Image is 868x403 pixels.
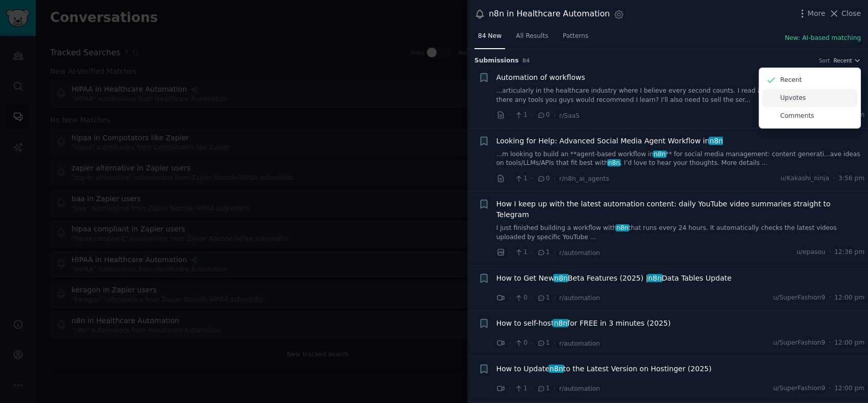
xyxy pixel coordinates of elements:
[537,338,550,348] span: 1
[834,293,864,303] span: 12:00 pm
[537,384,550,393] span: 1
[496,318,671,329] span: How to self-host for FREE in 3 minutes (2025)
[615,224,629,231] span: n8n
[474,28,505,49] a: 84 New
[559,340,600,347] span: r/automation
[496,136,723,146] a: Looking for Help: Advanced Social Media Agent Workflow inn8n
[559,175,609,182] span: r/n8n_ai_agents
[563,32,588,41] span: Patterns
[773,338,825,348] span: u/SuperFashion9
[559,28,592,49] a: Patterns
[509,338,511,349] span: ·
[531,110,533,121] span: ·
[554,292,556,303] span: ·
[829,293,831,303] span: ·
[773,384,825,393] span: u/SuperFashion9
[537,111,550,120] span: 0
[781,174,829,183] span: u/Kakashi_ninja
[514,248,527,257] span: 1
[531,338,533,349] span: ·
[841,8,861,19] span: Close
[554,110,556,121] span: ·
[512,28,552,49] a: All Results
[796,248,825,257] span: u/epasou
[514,338,527,348] span: 0
[829,8,861,19] button: Close
[496,87,865,104] a: ...articularly in the healthcare industry where I believe every second counts. I read about zapie...
[496,318,671,329] a: How to self-hostn8nfor FREE in 3 minutes (2025)
[531,383,533,394] span: ·
[496,150,865,168] a: ...m looking to build an **agent-based workflow inn8n** for social media management: content gene...
[780,76,802,85] p: Recent
[833,174,835,183] span: ·
[607,159,621,166] span: n8n
[537,174,550,183] span: 0
[553,274,568,282] span: n8n
[509,110,511,121] span: ·
[496,136,723,146] span: Looking for Help: Advanced Social Media Agent Workflow in
[514,384,527,393] span: 1
[522,57,530,63] span: 84
[834,338,864,348] span: 12:00 pm
[829,338,831,348] span: ·
[780,94,806,103] p: Upvotes
[834,384,864,393] span: 12:00 pm
[496,273,732,284] span: How to Get New Beta Features (2025) | Data Tables Update
[514,293,527,303] span: 0
[833,57,852,64] span: Recent
[549,365,564,373] span: n8n
[537,293,550,303] span: 1
[709,137,724,145] span: n8n
[509,247,511,258] span: ·
[514,174,527,183] span: 1
[509,292,511,303] span: ·
[554,383,556,394] span: ·
[653,151,667,158] span: n8n
[819,57,830,64] div: Sort
[496,224,865,242] a: I just finished building a workflow withn8nthat runs every 24 hours. It automatically checks the ...
[780,112,814,121] p: Comments
[537,248,550,257] span: 1
[509,173,511,184] span: ·
[829,248,831,257] span: ·
[554,338,556,349] span: ·
[838,174,864,183] span: 3:56 pm
[496,199,865,220] a: How I keep up with the latest automation content: daily YouTube video summaries straight to Telegram
[496,364,712,374] a: How to Updaten8nto the Latest Version on Hostinger (2025)
[554,173,556,184] span: ·
[829,384,831,393] span: ·
[474,56,519,66] span: Submission s
[647,274,663,282] span: n8n
[834,248,864,257] span: 12:36 pm
[553,319,568,327] span: n8n
[559,385,600,392] span: r/automation
[531,247,533,258] span: ·
[785,34,861,43] button: New: AI-based matching
[496,364,712,374] span: How to Update to the Latest Version on Hostinger (2025)
[514,111,527,120] span: 1
[559,294,600,302] span: r/automation
[496,72,585,83] a: Automation of workflows
[516,32,548,41] span: All Results
[808,8,826,19] span: More
[797,8,826,19] button: More
[559,112,580,119] span: r/SaaS
[509,383,511,394] span: ·
[489,8,610,20] div: n8n in Healthcare Automation
[554,247,556,258] span: ·
[531,173,533,184] span: ·
[478,32,501,41] span: 84 New
[531,292,533,303] span: ·
[773,293,825,303] span: u/SuperFashion9
[496,273,732,284] a: How to Get Newn8nBeta Features (2025) |n8nData Tables Update
[559,249,600,257] span: r/automation
[833,57,861,64] button: Recent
